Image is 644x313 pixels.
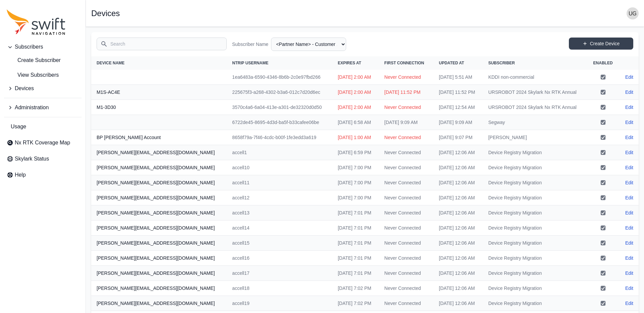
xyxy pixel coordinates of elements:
[434,175,483,190] td: [DATE] 12:06 AM
[483,221,587,236] td: Device Registry Migration
[483,100,587,115] td: URSROBOT 2024 Skylark Nx RTK Annual
[91,296,227,311] th: [PERSON_NAME][EMAIL_ADDRESS][DOMAIN_NAME]
[227,281,332,296] td: accell18
[434,190,483,205] td: [DATE] 12:06 AM
[91,145,227,160] th: [PERSON_NAME][EMAIL_ADDRESS][DOMAIN_NAME]
[483,266,587,281] td: Device Registry Migration
[227,100,332,115] td: 3570c4a6-6a04-413e-a301-de32320d0d50
[625,194,633,201] a: Edit
[91,160,227,175] th: [PERSON_NAME][EMAIL_ADDRESS][DOMAIN_NAME]
[338,61,361,65] span: Expires At
[227,115,332,130] td: 6722de45-8695-4d3d-ba5f-b33cafee06be
[483,175,587,190] td: Device Registry Migration
[625,149,633,156] a: Edit
[227,266,332,281] td: accell17
[483,190,587,205] td: Device Registry Migration
[91,175,227,190] th: [PERSON_NAME][EMAIL_ADDRESS][DOMAIN_NAME]
[97,38,227,50] input: Search
[483,115,587,130] td: Segway
[483,281,587,296] td: Device Registry Migration
[379,70,434,85] td: Never Connected
[227,56,332,70] th: NTRIP Username
[627,7,639,19] img: user photo
[434,115,483,130] td: [DATE] 9:09 AM
[434,70,483,85] td: [DATE] 5:51 AM
[625,74,633,80] a: Edit
[91,266,227,281] th: [PERSON_NAME][EMAIL_ADDRESS][DOMAIN_NAME]
[379,266,434,281] td: Never Connected
[434,221,483,236] td: [DATE] 12:06 AM
[332,221,379,236] td: [DATE] 7:01 PM
[483,205,587,221] td: Device Registry Migration
[4,152,82,166] a: Skylark Status
[4,101,82,114] button: Administration
[379,281,434,296] td: Never Connected
[434,296,483,311] td: [DATE] 12:06 AM
[227,221,332,236] td: accell14
[379,100,434,115] td: Never Connected
[227,251,332,266] td: accell16
[7,56,61,64] span: Create Subscriber
[15,84,34,92] span: Devices
[91,251,227,266] th: [PERSON_NAME][EMAIL_ADDRESS][DOMAIN_NAME]
[332,190,379,205] td: [DATE] 7:00 PM
[332,251,379,266] td: [DATE] 7:01 PM
[379,160,434,175] td: Never Connected
[625,104,633,111] a: Edit
[483,85,587,100] td: URSROBOT 2024 Skylark Nx RTK Annual
[625,119,633,126] a: Edit
[332,100,379,115] td: [DATE] 2:00 AM
[379,251,434,266] td: Never Connected
[91,85,227,100] th: M1S-AC4E
[483,251,587,266] td: Device Registry Migration
[379,130,434,145] td: Never Connected
[4,40,82,54] button: Subscribers
[587,56,619,70] th: Enabled
[271,38,346,51] select: Subscriber
[232,41,268,48] label: Subscriber Name
[91,190,227,205] th: [PERSON_NAME][EMAIL_ADDRESS][DOMAIN_NAME]
[434,130,483,145] td: [DATE] 9:07 PM
[4,168,82,182] a: Help
[625,134,633,141] a: Edit
[434,85,483,100] td: [DATE] 11:52 PM
[4,68,82,82] a: View Subscribers
[434,236,483,251] td: [DATE] 12:06 AM
[379,236,434,251] td: Never Connected
[4,120,82,133] a: Usage
[625,270,633,276] a: Edit
[332,85,379,100] td: [DATE] 2:00 AM
[15,104,49,112] span: Administration
[332,160,379,175] td: [DATE] 7:00 PM
[91,236,227,251] th: [PERSON_NAME][EMAIL_ADDRESS][DOMAIN_NAME]
[569,38,633,50] a: Create Device
[15,139,70,147] span: Nx RTK Coverage Map
[91,281,227,296] th: [PERSON_NAME][EMAIL_ADDRESS][DOMAIN_NAME]
[379,221,434,236] td: Never Connected
[227,296,332,311] td: accell19
[15,43,43,51] span: Subscribers
[483,145,587,160] td: Device Registry Migration
[332,236,379,251] td: [DATE] 7:01 PM
[483,70,587,85] td: KDDI non-commercial
[483,56,587,70] th: Subscriber
[483,160,587,175] td: Device Registry Migration
[227,160,332,175] td: accell10
[15,155,49,163] span: Skylark Status
[379,175,434,190] td: Never Connected
[379,145,434,160] td: Never Connected
[4,54,82,67] a: Create Subscriber
[625,300,633,307] a: Edit
[227,236,332,251] td: accell15
[7,71,59,79] span: View Subscribers
[91,221,227,236] th: [PERSON_NAME][EMAIL_ADDRESS][DOMAIN_NAME]
[15,171,26,179] span: Help
[434,281,483,296] td: [DATE] 12:06 AM
[332,281,379,296] td: [DATE] 7:02 PM
[91,205,227,221] th: [PERSON_NAME][EMAIL_ADDRESS][DOMAIN_NAME]
[227,85,332,100] td: 225675f3-a268-4302-b3a6-012c7d20d6ec
[227,145,332,160] td: accell1
[4,82,82,95] button: Devices
[379,115,434,130] td: [DATE] 9:09 AM
[439,61,464,65] span: Updated At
